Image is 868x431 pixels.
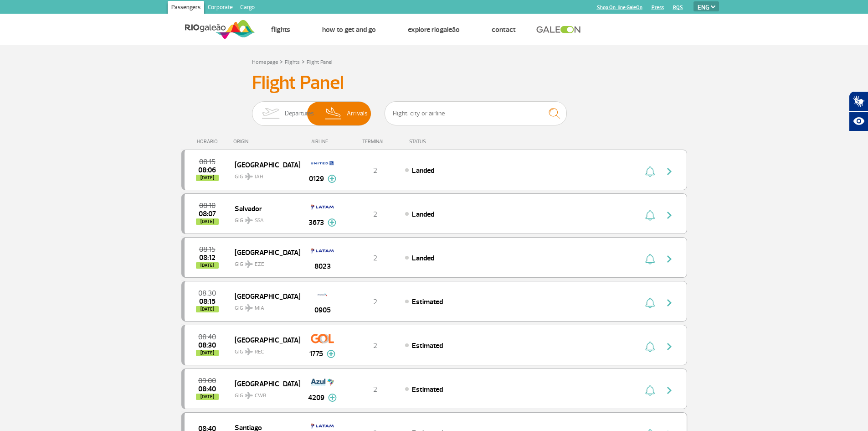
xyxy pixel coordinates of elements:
[256,102,285,125] img: slider-embarque
[412,210,434,219] span: Landed
[245,392,253,399] img: destiny_airplane.svg
[235,212,293,225] span: GIG
[198,342,216,348] span: 2025-09-30 08:30:00
[285,59,300,66] a: Flights
[664,385,675,396] img: seta-direita-painel-voo.svg
[255,260,264,269] span: EZE
[204,1,236,16] a: Corporate
[328,394,337,402] img: mais-info-painel-voo.svg
[235,334,293,346] span: [GEOGRAPHIC_DATA]
[849,91,868,131] div: Plugin de acessibilidade da Hand Talk.
[235,290,293,302] span: [GEOGRAPHIC_DATA]
[373,210,377,219] span: 2
[309,348,323,359] span: 1775
[198,334,216,340] span: 2025-09-30 08:40:00
[199,211,216,217] span: 2025-09-30 08:07:28
[196,350,219,356] span: [DATE]
[492,25,516,34] a: Contact
[235,299,293,312] span: GIG
[385,101,567,125] input: Flight, city or airline
[252,59,278,66] a: Home page
[184,139,234,145] div: HORÁRIO
[645,297,655,308] img: sino-painel-voo.svg
[235,387,293,400] span: GIG
[235,246,293,258] span: [GEOGRAPHIC_DATA]
[328,218,336,227] img: mais-info-painel-voo.svg
[412,385,443,394] span: Estimated
[255,173,263,181] span: IAH
[849,91,868,111] button: Abrir tradutor de língua de sinais.
[664,254,675,265] img: seta-direita-painel-voo.svg
[412,254,434,263] span: Landed
[233,139,300,145] div: ORIGIN
[412,297,443,306] span: Estimated
[199,203,216,209] span: 2025-09-30 08:10:00
[412,166,434,175] span: Landed
[252,72,616,94] h3: Flight Panel
[168,1,204,16] a: Passengers
[405,139,479,145] div: STATUS
[199,159,216,165] span: 2025-09-30 08:15:00
[245,348,253,355] img: destiny_airplane.svg
[245,260,253,268] img: destiny_airplane.svg
[322,25,376,34] a: How to get and go
[271,25,290,34] a: Flights
[412,341,443,350] span: Estimated
[255,348,264,356] span: REC
[199,298,216,305] span: 2025-09-30 08:15:00
[308,392,324,403] span: 4209
[673,5,683,10] a: RQS
[199,246,216,253] span: 2025-09-30 08:15:00
[235,343,293,356] span: GIG
[235,159,293,171] span: [GEOGRAPHIC_DATA]
[245,173,253,180] img: destiny_airplane.svg
[198,167,216,173] span: 2025-09-30 08:06:18
[373,297,377,306] span: 2
[245,304,253,312] img: destiny_airplane.svg
[645,341,655,352] img: sino-painel-voo.svg
[307,59,332,66] a: Flight Panel
[285,102,314,125] span: Departures
[373,385,377,394] span: 2
[235,203,293,214] span: Salvador
[327,350,335,358] img: mais-info-painel-voo.svg
[849,111,868,131] button: Abrir recursos assistivos.
[314,261,331,272] span: 8023
[328,175,336,183] img: mais-info-painel-voo.svg
[198,378,216,384] span: 2025-09-30 09:00:00
[255,304,264,312] span: MIA
[199,254,216,261] span: 2025-09-30 08:12:00
[664,297,675,308] img: seta-direita-painel-voo.svg
[373,166,377,175] span: 2
[664,166,675,177] img: seta-direita-painel-voo.svg
[320,102,347,125] img: slider-desembarque
[196,262,219,269] span: [DATE]
[196,306,219,312] span: [DATE]
[302,56,305,67] a: >
[196,394,219,400] span: [DATE]
[664,341,675,352] img: seta-direita-painel-voo.svg
[308,217,324,228] span: 3673
[196,175,219,181] span: [DATE]
[280,56,283,67] a: >
[408,25,460,34] a: Explore RIOgaleão
[373,341,377,350] span: 2
[235,168,293,181] span: GIG
[373,254,377,263] span: 2
[345,139,405,145] div: TERMINAL
[300,139,345,145] div: AIRLINE
[255,217,264,225] span: SSA
[597,5,642,10] a: Shop On-line GaleOn
[236,1,258,16] a: Cargo
[645,210,655,221] img: sino-painel-voo.svg
[255,392,266,400] span: CWB
[645,385,655,396] img: sino-painel-voo.svg
[235,255,293,269] span: GIG
[309,173,324,184] span: 0129
[314,305,331,316] span: 0905
[645,254,655,265] img: sino-painel-voo.svg
[245,217,253,224] img: destiny_airplane.svg
[347,102,368,125] span: Arrivals
[235,378,293,389] span: [GEOGRAPHIC_DATA]
[198,386,216,392] span: 2025-09-30 08:40:00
